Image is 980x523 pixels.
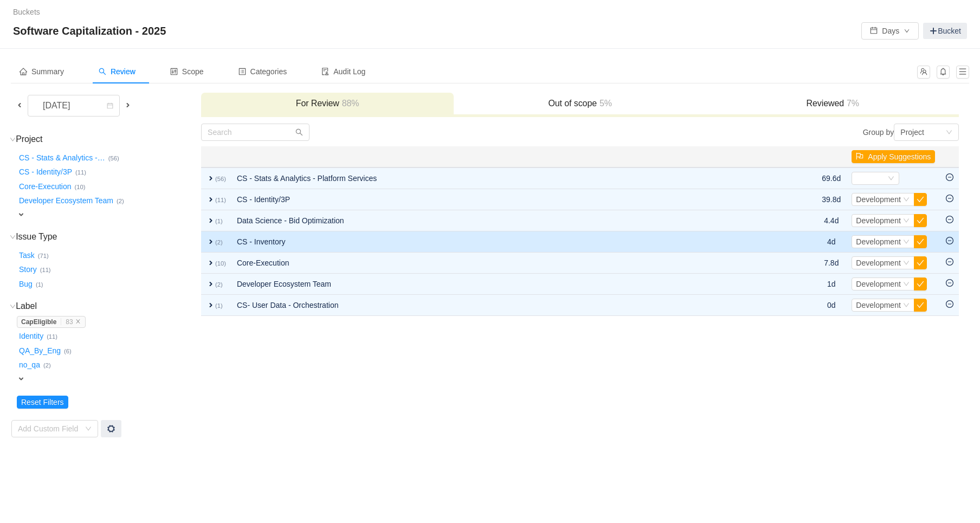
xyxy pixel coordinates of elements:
[17,396,68,409] button: Reset Filters
[47,333,57,340] small: (11)
[946,129,952,137] i: icon: down
[117,198,124,204] small: (2)
[946,279,953,287] i: icon: minus-circle
[85,425,92,433] i: icon: down
[231,167,777,189] td: CS - Stats & Analytics - Platform Services
[295,128,303,136] i: icon: search
[231,253,777,274] td: Core-Execution
[321,68,329,75] i: icon: audit
[459,98,701,109] h3: Out of scope
[914,193,927,206] button: icon: check
[207,98,448,109] h3: For Review
[946,300,953,308] i: icon: minus-circle
[914,256,927,269] button: icon: check
[903,238,910,246] i: icon: down
[900,124,924,140] div: Project
[339,99,359,108] span: 88%
[321,67,365,76] span: Audit Log
[816,274,846,295] td: 1d
[914,299,927,312] button: icon: check
[861,22,919,40] button: icon: calendarDaysicon: down
[597,99,612,108] span: 5%
[816,231,846,253] td: 4d
[75,184,86,190] small: (10)
[20,67,64,76] span: Summary
[917,66,930,79] button: icon: team
[816,189,846,210] td: 39.8d
[816,253,846,274] td: 7.8d
[21,318,56,326] strong: CapEligible
[914,214,927,227] button: icon: check
[99,67,136,76] span: Review
[816,210,846,231] td: 4.4d
[17,192,117,210] button: Developer Ecosystem Team
[207,174,215,183] span: expand
[17,164,75,181] button: CS - Identity/3P
[956,66,969,79] button: icon: menu
[43,362,51,369] small: (2)
[17,261,40,279] button: Story
[66,318,73,326] span: 83
[903,260,910,267] i: icon: down
[17,275,36,293] button: Bug
[903,281,910,288] i: icon: down
[170,67,204,76] span: Scope
[17,247,38,264] button: Task
[17,328,47,345] button: Identity
[36,281,43,288] small: (1)
[215,239,223,246] small: (2)
[215,197,226,203] small: (11)
[903,302,910,309] i: icon: down
[946,216,953,223] i: icon: minus-circle
[215,302,223,309] small: (1)
[856,195,901,204] span: Development
[107,102,113,110] i: icon: calendar
[856,280,901,288] span: Development
[207,280,215,288] span: expand
[856,259,901,267] span: Development
[17,134,200,145] h3: Project
[17,301,200,312] h3: Label
[231,189,777,210] td: CS - Identity/3P
[923,23,967,39] a: Bucket
[75,169,86,176] small: (11)
[17,375,25,383] span: expand
[13,8,40,16] a: Buckets
[207,237,215,246] span: expand
[17,231,200,242] h3: Issue Type
[914,277,927,290] button: icon: check
[38,253,49,259] small: (71)
[17,342,64,359] button: QA_By_Eng
[215,260,226,267] small: (10)
[946,195,953,202] i: icon: minus-circle
[238,68,246,75] i: icon: profile
[712,98,953,109] h3: Reviewed
[17,357,43,374] button: no_qa
[231,231,777,253] td: CS - Inventory
[231,210,777,231] td: Data Science - Bid Optimization
[852,150,935,163] button: icon: flagApply Suggestions
[816,167,846,189] td: 69.6d
[17,210,25,219] span: expand
[914,235,927,248] button: icon: check
[108,155,119,162] small: (56)
[580,124,959,141] div: Group by
[856,237,901,246] span: Development
[215,176,226,182] small: (56)
[17,178,75,195] button: Core-Execution
[201,124,310,141] input: Search
[75,319,81,324] i: icon: close
[231,295,777,316] td: CS- User Data - Orchestration
[207,301,215,309] span: expand
[946,258,953,266] i: icon: minus-circle
[238,67,287,76] span: Categories
[170,68,178,75] i: icon: control
[888,175,894,183] i: icon: down
[937,66,950,79] button: icon: bell
[856,301,901,309] span: Development
[18,423,80,434] div: Add Custom Field
[946,237,953,244] i: icon: minus-circle
[17,149,108,166] button: CS - Stats & Analytics -…
[844,99,859,108] span: 7%
[99,68,106,75] i: icon: search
